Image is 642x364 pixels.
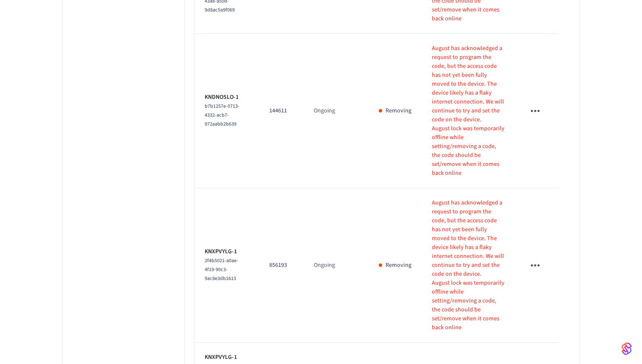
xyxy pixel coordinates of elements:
p: Removing [386,106,411,115]
p: August lock was temporarily offline while setting/removing a code, the code should be set/remove ... [432,279,504,332]
p: 856193 [269,261,293,270]
p: 144611 [269,106,293,115]
p: August has acknowledged a request to program the code, but the access code has not yet been fully... [432,199,504,279]
img: SeamLogoGradient.69752ec5.svg [622,342,632,356]
p: KNXPVYLG-1 [205,353,249,362]
p: August has acknowledged a request to program the code, but the access code has not yet been fully... [432,44,504,124]
p: KNDNOSLO-1 [205,93,249,102]
p: August lock was temporarily offline while setting/removing a code, the code should be set/remove ... [432,124,504,178]
td: Ongoing [304,34,369,188]
td: Ongoing [304,188,369,343]
span: b7b1257e-0713-4332-acb7-972aabb2b639 [205,103,239,128]
p: KNXPVYLG-1 [205,247,249,256]
span: 2f4b5021-a0ae-4f19-90c3-9ac8e3db1613 [205,257,238,282]
p: Removing [386,261,411,270]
